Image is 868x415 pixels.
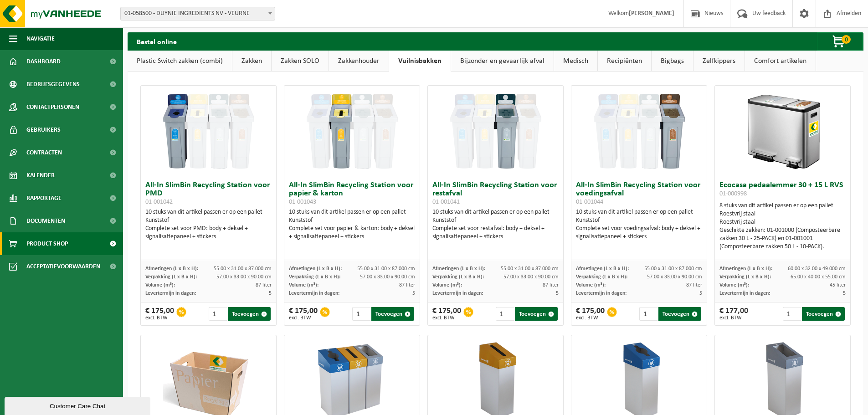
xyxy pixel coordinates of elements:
[26,27,55,50] span: Navigatie
[576,266,629,272] span: Afmetingen (L x B x H):
[26,50,61,73] span: Dashboard
[272,51,329,72] a: Zakken SOLO
[145,199,173,205] span: 01-001042
[209,307,227,321] input: 1
[515,307,558,321] button: Toevoegen
[26,232,68,255] span: Product Shop
[121,7,275,20] span: 01-058500 - DUYNIE INGREDIENTS NV - VEURNE
[556,291,559,296] span: 5
[360,274,415,280] span: 57.00 x 33.00 x 90.00 cm
[652,51,693,72] a: Bigbags
[719,181,846,200] h3: Ecocasa pedaalemmer 30 + 15 L RVS
[647,274,702,280] span: 57.00 x 33.00 x 90.00 cm
[26,118,61,141] span: Gebruikers
[432,266,485,272] span: Afmetingen (L x B x H):
[432,225,559,241] div: Complete set voor restafval: body + deksel + signalisatiepaneel + stickers
[503,274,559,280] span: 57.00 x 33.00 x 90.00 cm
[719,190,747,197] span: 01-000998
[412,291,415,296] span: 5
[145,216,272,225] div: Kunststof
[719,291,770,296] span: Levertermijn in dagen:
[576,282,606,288] span: Volume (m³):
[145,315,174,321] span: excl. BTW
[842,35,851,44] span: 0
[644,266,702,272] span: 55.00 x 31.00 x 87.000 cm
[432,315,461,321] span: excl. BTW
[256,282,272,288] span: 87 liter
[289,282,318,288] span: Volume (m³):
[745,51,816,72] a: Comfort artikelen
[719,210,846,218] div: Roestvrij staal
[289,225,415,241] div: Complete set voor papier & karton: body + deksel + signalisatiepaneel + stickers
[432,291,483,296] span: Levertermijn in dagen:
[843,291,846,296] span: 5
[289,181,415,206] h3: All-In SlimBin Recycling Station voor papier & karton
[163,86,254,177] img: 01-001042
[699,291,702,296] span: 5
[145,181,272,206] h3: All-In SlimBin Recycling Station voor PMD
[228,307,271,321] button: Toevoegen
[719,282,749,288] span: Volume (m³):
[269,291,272,296] span: 5
[554,51,597,72] a: Medisch
[432,181,559,206] h3: All-In SlimBin Recycling Station voor restafval
[686,282,702,288] span: 87 liter
[145,208,272,241] div: 10 stuks van dit artikel passen er op een pallet
[289,274,340,280] span: Verpakking (L x B x H):
[399,282,415,288] span: 87 liter
[289,208,415,241] div: 10 stuks van dit artikel passen er op een pallet
[232,51,271,72] a: Zakken
[289,315,318,321] span: excl. BTW
[719,266,772,272] span: Afmetingen (L x B x H):
[289,291,339,296] span: Levertermijn in dagen:
[216,274,272,280] span: 57.00 x 33.00 x 90.00 cm
[357,266,415,272] span: 55.00 x 31.00 x 87.000 cm
[576,291,627,296] span: Levertermijn in dagen:
[802,307,845,321] button: Toevoegen
[576,307,605,321] div: € 175,00
[783,307,801,321] input: 1
[307,86,398,177] img: 01-001043
[329,51,389,72] a: Zakkenhouder
[496,307,514,321] input: 1
[432,208,559,241] div: 10 stuks van dit artikel passen er op een pallet
[26,96,79,118] span: Contactpersonen
[658,307,701,321] button: Toevoegen
[389,51,451,72] a: Vuilnisbakken
[817,32,863,51] button: 0
[629,10,674,17] strong: [PERSON_NAME]
[145,274,197,280] span: Verpakking (L x B x H):
[128,32,186,50] h2: Bestel online
[5,395,152,415] iframe: chat widget
[120,7,275,20] span: 01-058500 - DUYNIE INGREDIENTS NV - VEURNE
[830,282,846,288] span: 45 liter
[576,181,702,206] h3: All-In SlimBin Recycling Station voor voedingsafval
[352,307,371,321] input: 1
[598,51,651,72] a: Recipiënten
[289,199,316,205] span: 01-001043
[145,266,198,272] span: Afmetingen (L x B x H):
[432,307,461,321] div: € 175,00
[26,73,80,96] span: Bedrijfsgegevens
[432,274,484,280] span: Verpakking (L x B x H):
[639,307,658,321] input: 1
[450,86,541,177] img: 01-001041
[145,225,272,241] div: Complete set voor PMD: body + deksel + signalisatiepaneel + stickers
[26,255,100,278] span: Acceptatievoorwaarden
[371,307,414,321] button: Toevoegen
[26,210,65,232] span: Documenten
[26,141,62,164] span: Contracten
[719,315,748,321] span: excl. BTW
[719,274,771,280] span: Verpakking (L x B x H):
[576,199,603,205] span: 01-001044
[576,216,702,225] div: Kunststof
[289,307,318,321] div: € 175,00
[576,208,702,241] div: 10 stuks van dit artikel passen er op een pallet
[719,202,846,251] div: 8 stuks van dit artikel passen er op een pallet
[145,291,196,296] span: Levertermijn in dagen:
[128,51,232,72] a: Plastic Switch zakken (combi)
[501,266,559,272] span: 55.00 x 31.00 x 87.000 cm
[451,51,554,72] a: Bijzonder en gevaarlijk afval
[576,315,605,321] span: excl. BTW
